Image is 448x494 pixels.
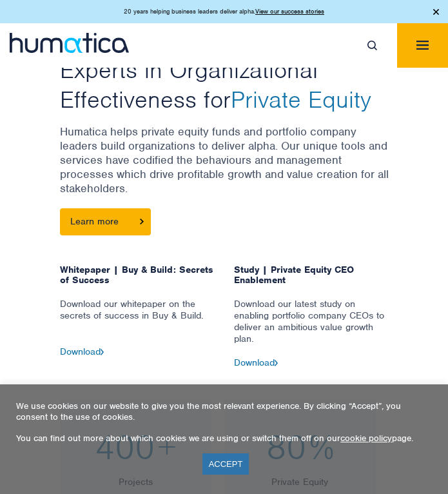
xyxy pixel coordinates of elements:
[60,346,104,357] a: Download
[340,433,392,444] a: cookie policy
[140,219,144,224] img: arrowicon
[60,55,389,114] h2: Experts in Organizational Effectiveness for
[202,453,249,475] a: ACCEPT
[10,33,129,53] img: logo
[60,298,215,346] p: Download our whitepaper on the secrets of success in Buy & Build.
[397,23,448,68] button: Toggle navigation
[234,357,278,368] a: Download
[231,84,371,114] span: Private Equity
[234,298,389,357] p: Download our latest study on enabling portfolio company CEOs to deliver an ambitious value growth...
[275,360,278,366] img: arrow2
[16,433,432,444] p: You can find out more about which cookies we are using or switch them off on our page.
[416,41,429,50] img: menuicon
[234,264,389,298] span: Study | Private Equity CEO Enablement
[60,124,389,208] p: Humatica helps private equity funds and portfolio company leaders build organizations to deliver ...
[367,41,377,50] img: search_icon
[60,208,151,235] a: Learn more
[124,6,324,17] p: 20 years helping business leaders deliver alpha.
[16,400,432,422] p: We use cookies on our website to give you the most relevant experience. By clicking “Accept”, you...
[255,7,324,15] a: View our success stories
[101,349,104,355] img: arrow2
[60,264,215,298] span: Whitepaper | Buy & Build: Secrets of Success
